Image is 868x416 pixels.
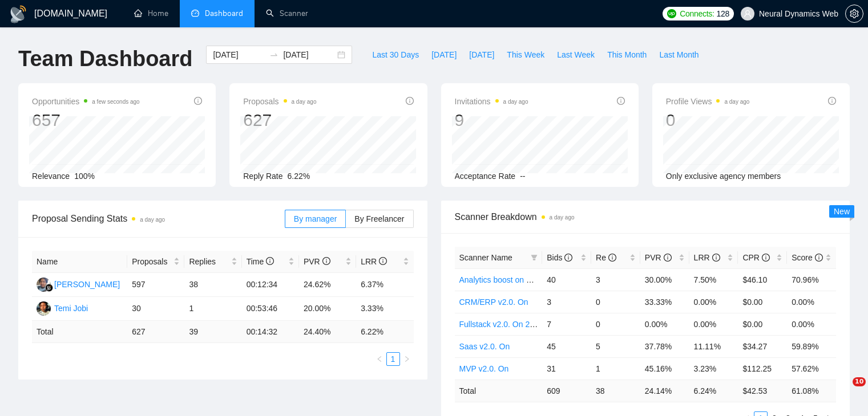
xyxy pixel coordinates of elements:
td: 0 [591,313,640,335]
span: info-circle [406,97,414,105]
span: info-circle [762,254,770,262]
td: 45 [542,335,591,357]
li: 1 [386,352,400,366]
td: 59.89% [787,335,836,357]
td: $0.00 [738,291,787,313]
td: 609 [542,380,591,402]
span: Acceptance Rate [455,172,516,181]
td: Total [455,380,543,402]
th: Proposals [127,251,184,273]
li: Next Page [400,352,414,366]
span: info-circle [266,257,274,265]
time: a day ago [140,217,165,223]
td: 0.00% [787,313,836,335]
span: This Week [507,48,544,61]
span: By manager [294,214,337,223]
span: Proposals [243,95,316,108]
td: 3 [591,268,640,291]
td: 0 [591,291,640,313]
h1: Team Dashboard [18,46,192,72]
span: info-circle [664,254,672,262]
a: CRM/ERP v2.0. On [459,297,528,307]
span: left [376,356,383,362]
span: LRR [694,253,720,262]
button: This Week [500,46,551,64]
td: 3.33% [356,297,413,321]
td: 3.23% [689,357,738,380]
button: [DATE] [425,46,463,64]
span: New [834,207,850,216]
span: info-circle [617,97,625,105]
span: Scanner Breakdown [455,210,837,224]
td: 11.11% [689,335,738,357]
input: End date [283,48,335,61]
span: PVR [304,257,330,266]
span: filter [528,249,540,266]
td: $34.27 [738,335,787,357]
span: [DATE] [469,48,494,61]
td: 0.00% [689,291,738,313]
span: By Freelancer [354,214,404,223]
td: 33.33% [640,291,689,313]
button: Last Month [653,46,705,64]
td: 61.08 % [787,380,836,402]
td: 1 [591,357,640,380]
span: Profile Views [666,95,750,108]
div: [PERSON_NAME] [54,278,120,291]
span: info-circle [379,257,387,265]
a: Saas v2.0. On [459,342,510,351]
button: left [373,352,386,366]
button: right [400,352,414,366]
span: Reply Rate [243,172,282,181]
span: right [403,356,410,362]
td: 30 [127,297,184,321]
span: LRR [361,257,387,266]
td: 3 [542,291,591,313]
time: a day ago [724,99,749,105]
span: dashboard [191,9,199,17]
td: 70.96% [787,268,836,291]
td: 00:53:46 [242,297,299,321]
span: Time [247,257,274,266]
span: Proposal Sending Stats [32,211,285,226]
span: info-circle [815,254,823,262]
td: 30.00% [640,268,689,291]
img: AS [37,278,51,292]
td: 37.78% [640,335,689,357]
span: [DATE] [431,48,457,61]
a: TTemi Jobi [37,303,88,312]
td: 627 [127,321,184,343]
span: -- [520,172,525,181]
td: 7 [542,313,591,335]
span: setting [846,9,863,18]
span: 128 [717,7,729,20]
td: 39 [184,321,241,343]
td: 38 [184,273,241,297]
span: user [744,10,752,18]
td: 1 [184,297,241,321]
td: 6.22 % [356,321,413,343]
a: setting [845,9,863,18]
a: 1 [387,353,399,365]
li: Previous Page [373,352,386,366]
span: PVR [645,253,672,262]
a: searchScanner [266,9,308,18]
time: a day ago [550,214,575,221]
th: Name [32,251,127,273]
td: 0.00% [787,291,836,313]
span: Last Month [659,48,699,61]
span: info-circle [322,257,330,265]
td: 0.00% [640,313,689,335]
td: Total [32,321,127,343]
td: 00:14:32 [242,321,299,343]
span: Connects: [680,7,714,20]
span: Last 30 Days [372,48,419,61]
span: info-circle [712,254,720,262]
time: a day ago [503,99,528,105]
span: 10 [853,377,866,386]
span: Re [596,253,616,262]
button: setting [845,5,863,23]
span: Opportunities [32,95,140,108]
td: 0.00% [689,313,738,335]
td: 24.40 % [299,321,356,343]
